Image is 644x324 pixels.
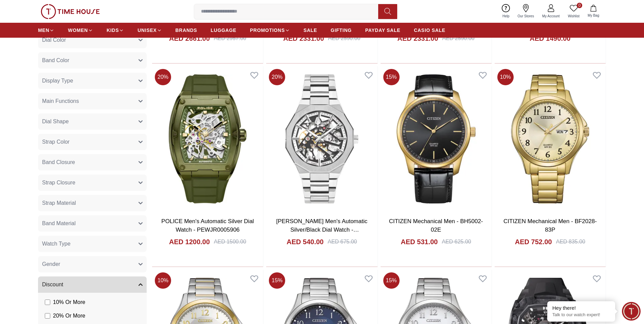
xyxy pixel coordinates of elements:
[53,312,85,320] span: 20 % Or More
[38,32,147,48] button: Dial Color
[38,276,147,293] button: Discount
[45,313,50,319] input: 20% Or More
[107,24,124,36] a: KIDS
[552,305,610,311] div: Hey there!
[414,24,445,36] a: CASIO SALE
[214,34,246,42] div: AED 2957.00
[176,27,197,34] span: BRANDS
[155,272,171,289] span: 10 %
[155,69,171,85] span: 20 %
[389,218,483,233] a: CITIZEN Mechanical Men - BH5002-02E
[269,272,285,289] span: 15 %
[42,281,63,289] span: Discount
[38,134,147,150] button: Strap Color
[328,238,357,246] div: AED 675.00
[622,302,641,321] div: Chat Widget
[500,14,512,19] span: Help
[269,69,285,85] span: 20 %
[515,14,537,19] span: Our Stores
[38,236,147,252] button: Watch Type
[107,27,119,34] span: KIDS
[303,24,317,36] a: SALE
[42,97,79,105] span: Main Functions
[287,237,324,247] h4: AED 540.00
[397,34,438,43] h4: AED 2331.00
[42,240,71,248] span: Watch Type
[68,24,93,36] a: WOMEN
[414,27,445,34] span: CASIO SALE
[401,237,438,247] h4: AED 531.00
[42,77,73,85] span: Display Type
[495,66,606,212] img: CITIZEN Mechanical Men - BF2028-83P
[498,3,514,20] a: Help
[38,175,147,191] button: Strap Closure
[176,24,197,36] a: BRANDS
[42,179,75,187] span: Strap Closure
[276,218,368,242] a: [PERSON_NAME] Men's Automatic Silver/Black Dial Watch - LC07906.350
[365,24,400,36] a: PAYDAY SALE
[38,195,147,211] button: Strap Material
[552,312,610,318] p: Talk to our watch expert!
[539,14,563,19] span: My Account
[211,27,237,34] span: LUGGAGE
[250,24,290,36] a: PROMOTIONS
[42,158,75,166] span: Band Closure
[328,34,360,42] div: AED 2590.00
[42,219,76,228] span: Band Material
[503,218,597,233] a: CITIZEN Mechanical Men - BF2028-83P
[68,27,88,34] span: WOMEN
[283,34,324,43] h4: AED 2331.00
[303,27,317,34] span: SALE
[331,24,352,36] a: GIFTING
[42,118,69,126] span: Dial Shape
[38,93,147,109] button: Main Functions
[564,3,584,20] a: 0Wishlist
[211,24,237,36] a: LUGGAGE
[577,3,582,8] span: 0
[169,34,210,43] h4: AED 2661.00
[38,73,147,89] button: Display Type
[585,13,602,18] span: My Bag
[152,66,263,212] img: POLICE Men's Automatic Silver Dial Watch - PEWJR0005906
[381,66,492,212] img: CITIZEN Mechanical Men - BH5002-02E
[383,69,400,85] span: 15 %
[169,237,210,247] h4: AED 1200.00
[565,14,582,19] span: Wishlist
[42,260,60,268] span: Gender
[442,238,471,246] div: AED 625.00
[530,34,570,43] h4: AED 1490.00
[161,218,254,233] a: POLICE Men's Automatic Silver Dial Watch - PEWJR0005906
[137,27,157,34] span: UNISEX
[331,27,352,34] span: GIFTING
[556,238,585,246] div: AED 835.00
[38,27,49,34] span: MEN
[42,138,70,146] span: Strap Color
[38,154,147,170] button: Band Closure
[45,300,50,305] input: 10% Or More
[53,298,85,306] span: 10 % Or More
[38,24,54,36] a: MEN
[365,27,400,34] span: PAYDAY SALE
[42,36,66,44] span: Dial Color
[38,113,147,130] button: Dial Shape
[442,34,475,42] div: AED 2590.00
[250,27,285,34] span: PROMOTIONS
[38,215,147,232] button: Band Material
[266,66,377,212] img: Lee Cooper Men's Automatic Silver/Black Dial Watch - LC07906.350
[514,3,538,20] a: Our Stores
[38,52,147,69] button: Band Color
[497,69,514,85] span: 10 %
[41,4,100,19] img: ...
[38,256,147,272] button: Gender
[214,238,246,246] div: AED 1500.00
[42,199,76,207] span: Strap Material
[383,272,400,289] span: 15 %
[584,3,603,19] button: My Bag
[515,237,552,247] h4: AED 752.00
[42,56,69,65] span: Band Color
[137,24,162,36] a: UNISEX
